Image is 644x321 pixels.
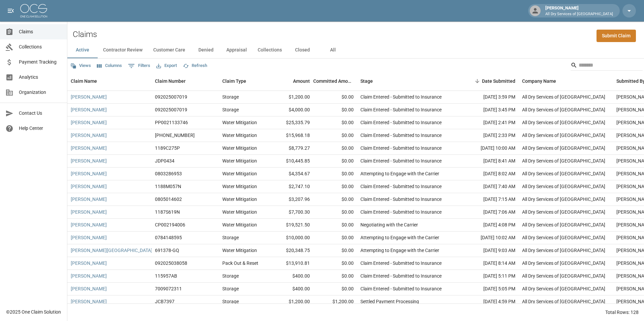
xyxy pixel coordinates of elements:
[222,273,239,279] div: Storage
[6,309,61,315] div: © 2025 One Claim Solution
[19,43,62,50] span: Collections
[458,257,519,270] div: [DATE] 8:14 AM
[269,104,313,116] div: $4,000.00
[269,206,313,219] div: $7,700.30
[269,193,313,206] div: $3,207.96
[155,260,187,266] div: 092025038058
[19,125,62,132] span: Help Center
[222,234,239,241] div: Storage
[269,72,313,91] div: Amount
[313,219,357,231] div: $0.00
[522,234,605,241] div: All Dry Services of Atlanta
[4,4,18,17] button: open drawer
[269,129,313,142] div: $15,968.18
[71,247,152,254] a: [PERSON_NAME][GEOGRAPHIC_DATA]
[360,247,439,254] div: Attempting to Engage with the Carrier
[458,283,519,295] div: [DATE] 5:05 PM
[221,42,252,58] button: Appraisal
[222,94,239,100] div: Storage
[222,285,239,292] div: Storage
[222,145,257,151] div: Water Mitigation
[313,206,357,219] div: $0.00
[522,285,605,292] div: All Dry Services of Atlanta
[155,234,182,241] div: 0784148595
[222,221,257,228] div: Water Mitigation
[522,221,605,228] div: All Dry Services of Atlanta
[71,298,107,305] a: [PERSON_NAME]
[71,209,107,215] a: [PERSON_NAME]
[313,168,357,180] div: $0.00
[152,72,219,91] div: Claim Number
[458,270,519,283] div: [DATE] 5:11 PM
[222,119,257,126] div: Water Mitigation
[458,244,519,257] div: [DATE] 9:03 AM
[20,4,47,17] img: ocs-logo-white-transparent.png
[522,94,605,100] div: All Dry Services of Atlanta
[155,247,179,254] div: 691378-GQ
[269,116,313,129] div: $25,335.79
[522,72,556,91] div: Company Name
[95,61,124,71] button: Select columns
[269,295,313,308] div: $1,200.00
[71,170,107,177] a: [PERSON_NAME]
[71,221,107,228] a: [PERSON_NAME]
[155,209,180,215] div: 1187S619N
[360,209,442,215] div: Claim Entered - Submitted to Insurance
[360,183,442,190] div: Claim Entered - Submitted to Insurance
[313,193,357,206] div: $0.00
[313,104,357,116] div: $0.00
[222,170,257,177] div: Water Mitigation
[269,257,313,270] div: $13,910.81
[155,94,187,100] div: 092025007019
[269,270,313,283] div: $400.00
[222,183,257,190] div: Water Mitigation
[360,94,442,100] div: Claim Entered - Submitted to Insurance
[313,91,357,104] div: $0.00
[522,183,605,190] div: All Dry Services of Atlanta
[458,206,519,219] div: [DATE] 7:06 AM
[269,155,313,168] div: $10,445.85
[269,91,313,104] div: $1,200.00
[458,72,519,91] div: Date Submitted
[71,106,107,113] a: [PERSON_NAME]
[522,170,605,177] div: All Dry Services of Atlanta
[219,72,269,91] div: Claim Type
[181,61,209,71] button: Refresh
[545,11,613,17] p: All Dry Services of [GEOGRAPHIC_DATA]
[71,234,107,241] a: [PERSON_NAME]
[155,72,186,91] div: Claim Number
[155,157,174,164] div: JDP0434
[67,42,98,58] button: Active
[522,247,605,254] div: All Dry Services of Atlanta
[155,285,182,292] div: 7009072311
[222,298,239,305] div: Storage
[191,42,221,58] button: Denied
[522,157,605,164] div: All Dry Services of Atlanta
[458,180,519,193] div: [DATE] 7:40 AM
[155,196,182,203] div: 0805014602
[605,309,639,316] div: Total Rows: 128
[71,273,107,279] a: [PERSON_NAME]
[360,298,419,305] div: Settled Payment Processing
[67,72,152,91] div: Claim Name
[155,273,177,279] div: 115957AB
[148,42,191,58] button: Customer Care
[269,231,313,244] div: $10,000.00
[19,74,62,81] span: Analytics
[155,106,187,113] div: 092025007019
[222,209,257,215] div: Water Mitigation
[71,72,97,91] div: Claim Name
[360,132,442,139] div: Claim Entered - Submitted to Insurance
[71,94,107,100] a: [PERSON_NAME]
[519,72,613,91] div: Company Name
[360,260,442,266] div: Claim Entered - Submitted to Insurance
[458,193,519,206] div: [DATE] 7:15 AM
[522,119,605,126] div: All Dry Services of Atlanta
[360,106,442,113] div: Claim Entered - Submitted to Insurance
[313,72,354,91] div: Committed Amount
[522,298,605,305] div: All Dry Services of Atlanta
[67,42,644,58] div: dynamic tabs
[360,170,439,177] div: Attempting to Engage with the Carrier
[543,5,616,17] div: [PERSON_NAME]
[71,119,107,126] a: [PERSON_NAME]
